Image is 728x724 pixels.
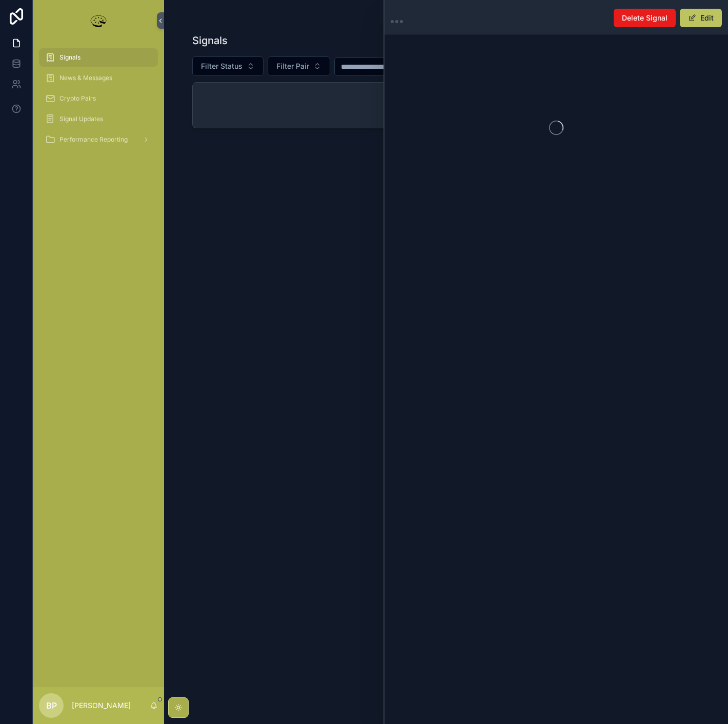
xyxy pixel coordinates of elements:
[59,74,112,82] span: News & Messages
[622,13,668,23] span: Delete Signal
[39,130,158,149] a: Performance Reporting
[39,89,158,108] a: Crypto Pairs
[614,9,676,27] button: Delete Signal
[268,56,330,76] button: Select Button
[59,135,128,144] span: Performance Reporting
[39,48,158,67] a: Signals
[276,61,309,71] span: Filter Pair
[59,115,103,123] span: Signal Updates
[39,110,158,128] a: Signal Updates
[59,53,80,62] span: Signals
[88,12,109,29] img: App logo
[72,700,131,711] p: [PERSON_NAME]
[201,61,242,71] span: Filter Status
[59,94,96,103] span: Crypto Pairs
[192,33,228,48] h1: Signals
[46,699,57,712] span: BP
[33,41,164,162] div: scrollable content
[39,69,158,87] a: News & Messages
[192,56,264,76] button: Select Button
[680,9,722,27] button: Edit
